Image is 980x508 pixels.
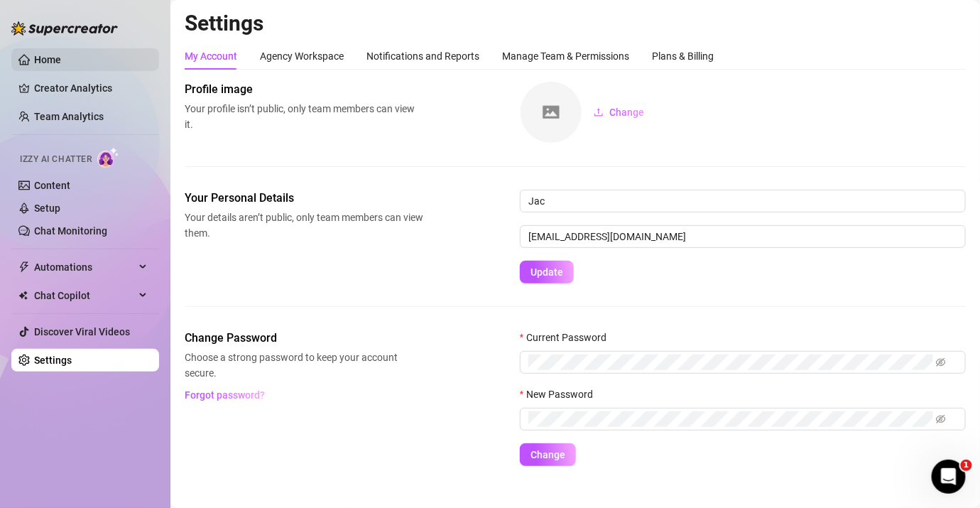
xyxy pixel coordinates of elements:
span: Your profile isn’t public, only team members can view it. [185,101,423,132]
span: eye-invisible [936,357,946,367]
img: Chat Copilot [18,291,28,301]
div: Notifications and Reports [366,48,479,64]
a: Discover Viral Videos [34,326,130,337]
span: Your details aren’t public, only team members can view them. [185,210,423,241]
div: Plans & Billing [652,48,714,64]
span: upload [594,107,604,117]
img: square-placeholder.png [521,82,582,143]
a: Chat Monitoring [34,225,107,237]
div: My Account [185,48,237,64]
a: Creator Analytics [34,77,148,99]
input: Enter new email [520,225,966,248]
div: Agency Workspace [260,48,344,64]
span: Change [530,449,565,460]
span: Your Personal Details [185,190,423,207]
a: Team Analytics [34,111,104,122]
button: Forgot password? [185,384,266,406]
button: Change [582,101,655,124]
input: Enter name [520,190,966,212]
button: Update [520,261,574,283]
button: Change [520,443,576,466]
img: logo-BBDzfeDw.svg [11,21,118,36]
span: Automations [34,256,135,279]
label: New Password [520,387,602,402]
a: Setup [34,202,60,214]
iframe: Intercom live chat [932,460,966,494]
label: Current Password [520,330,616,345]
input: New Password [528,411,933,427]
span: thunderbolt [18,261,30,273]
span: eye-invisible [936,414,946,424]
img: AI Chatter [97,147,119,168]
span: Izzy AI Chatter [20,153,92,166]
span: Change [609,107,644,118]
span: Chat Copilot [34,284,135,307]
span: Forgot password? [185,389,266,401]
span: Update [530,266,563,278]
a: Settings [34,355,72,366]
div: Manage Team & Permissions [502,48,629,64]
a: Content [34,180,70,191]
span: Change Password [185,330,423,347]
span: 1 [961,460,972,471]
span: Profile image [185,81,423,98]
input: Current Password [528,355,933,370]
h2: Settings [185,10,966,37]
a: Home [34,54,61,65]
span: Choose a strong password to keep your account secure. [185,350,423,381]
